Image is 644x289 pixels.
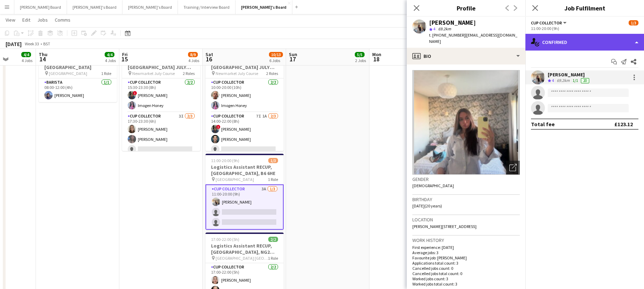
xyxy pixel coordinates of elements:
p: Cancelled jobs total count: 0 [412,271,520,276]
span: Edit [22,17,30,23]
span: Thu [39,51,47,58]
div: Total fee [531,121,555,128]
span: [GEOGRAPHIC_DATA] [49,71,87,76]
span: Jobs [37,17,48,23]
div: £123.12 [614,121,633,128]
div: Confirmed [525,34,644,51]
span: Sun [289,51,297,58]
p: Applications total count: 3 [412,260,520,266]
span: Newmarket July Course [132,71,175,76]
h3: Job Fulfilment [525,3,644,13]
app-job-card: 08:00-12:00 (4h)1/1Bank of [US_STATE], [GEOGRAPHIC_DATA] [GEOGRAPHIC_DATA]1 RoleBarista1/108:00-1... [39,48,117,102]
span: 2/2 [268,237,278,242]
span: 11:00-20:00 (9h) [211,158,239,163]
span: Newmarket July Course [216,71,258,76]
span: 17:00-22:00 (5h) [211,237,239,242]
app-job-card: 10:00-22:00 (12h)4/5Logistics Assistant RECUP, [GEOGRAPHIC_DATA] JULY COURSE, CB8 0XE Newmarket J... [205,48,284,151]
app-skills-label: 1/1 [572,78,578,83]
div: 4 Jobs [22,58,32,63]
span: | [EMAIL_ADDRESS][DOMAIN_NAME] [429,32,517,44]
div: 11:00-20:00 (9h) [531,26,638,31]
a: View [3,15,18,24]
div: 4 Jobs [188,58,199,63]
app-card-role: CUP COLLECTOR3I2/317:30-23:30 (6h)[PERSON_NAME][PERSON_NAME] [122,112,200,156]
span: 2 Roles [183,71,195,76]
p: Worked jobs count: 3 [412,276,520,281]
span: 14 [38,55,47,63]
button: [PERSON_NAME]'s Board [67,0,122,14]
div: 6 Jobs [269,58,283,63]
h3: Gender [412,176,520,182]
h3: Location [412,216,520,223]
div: [DATE] [6,40,22,47]
p: Worked jobs total count: 3 [412,281,520,287]
span: 10/13 [269,52,283,57]
span: 1/3 [268,158,278,163]
span: 8/9 [188,52,198,57]
span: 4 [552,78,554,83]
span: 4/4 [105,52,114,57]
div: Bio [407,48,525,64]
span: [DATE] (20 years) [412,203,442,208]
span: 4 [433,26,435,31]
app-card-role: CUP COLLECTOR3A1/311:00-20:00 (9h)[PERSON_NAME] [205,184,284,230]
app-job-card: 15:30-23:30 (8h)4/5Logistics Assistant RECUP, [GEOGRAPHIC_DATA] JULY COURSE, CB8 0XE Newmarket Ju... [122,48,200,151]
span: t. [PHONE_NUMBER] [429,32,465,38]
h3: Logistics Assistant RECUP, [GEOGRAPHIC_DATA], B6 6HE [205,164,284,176]
a: Edit [20,15,33,24]
span: 1 Role [268,177,278,182]
p: First experience: [DATE] [412,245,520,250]
span: 1 Role [268,256,278,261]
h3: Profile [407,3,525,13]
app-job-card: 11:00-20:00 (9h)1/3Logistics Assistant RECUP, [GEOGRAPHIC_DATA], B6 6HE [GEOGRAPHIC_DATA]1 RoleCU... [205,154,284,230]
span: [DEMOGRAPHIC_DATA] [412,183,454,188]
span: [PERSON_NAME][STREET_ADDRESS] [412,224,477,229]
div: 2 Jobs [355,58,366,63]
app-card-role: CUP COLLECTOR7I1A2/314:00-22:00 (8h)![PERSON_NAME][PERSON_NAME] [205,112,284,156]
div: BST [43,41,50,46]
span: Fri [122,51,128,58]
app-card-role: Barista1/108:00-12:00 (4h)[PERSON_NAME] [39,78,117,102]
span: [GEOGRAPHIC_DATA] [GEOGRAPHIC_DATA] [216,256,268,261]
span: [GEOGRAPHIC_DATA] [216,177,254,182]
span: Week 33 [23,41,40,46]
div: 69.2km [555,78,571,84]
p: Average jobs: 3 [412,250,520,255]
a: Comms [52,15,73,24]
div: [PERSON_NAME] [548,71,591,78]
p: Favourite job: [PERSON_NAME] [412,255,520,260]
span: 15 [121,55,128,63]
button: Training / Interview Board [178,0,235,14]
p: Cancelled jobs count: 0 [412,266,520,271]
span: Sat [205,51,213,58]
span: 18 [371,55,381,63]
h3: Logistics Assistant RECUP, [GEOGRAPHIC_DATA], NG2 6AG [205,243,284,255]
span: Comms [55,17,70,23]
div: 4 Jobs [105,58,116,63]
app-card-role: CUP COLLECTOR2/210:00-20:00 (10h)[PERSON_NAME]Imogen Honey [205,78,284,112]
button: [PERSON_NAME]'s Board [122,0,178,14]
button: CUP COLLECTOR [531,20,568,25]
h3: Birthday [412,196,520,203]
span: ! [216,125,220,129]
h3: Work history [412,237,520,243]
span: 1 Role [101,71,111,76]
span: 5/5 [355,52,365,57]
span: 4/4 [21,52,31,57]
span: 1/3 [629,20,638,25]
button: [PERSON_NAME]'s Board [235,0,292,14]
span: 2 Roles [266,71,278,76]
div: Open photos pop-in [506,161,520,175]
span: Mon [372,51,381,58]
a: Jobs [35,15,51,24]
span: 69.2km [437,26,452,31]
button: [PERSON_NAME] Board [14,0,67,14]
app-card-role: CUP COLLECTOR2/215:30-23:30 (8h)![PERSON_NAME]Imogen Honey [122,78,200,112]
span: View [6,17,15,23]
span: 16 [204,55,213,63]
span: 17 [288,55,297,63]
